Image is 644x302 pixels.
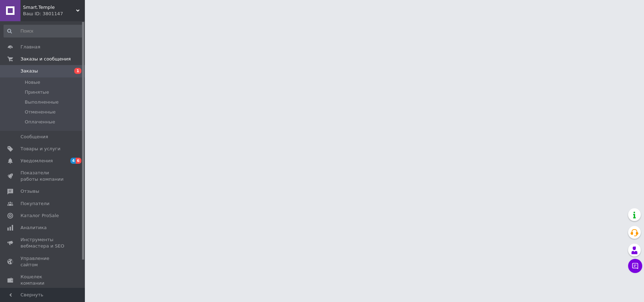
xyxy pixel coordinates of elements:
[21,225,47,231] span: Аналитика
[23,11,85,17] div: Ваш ID: 3801147
[25,109,56,115] span: Отмененные
[21,237,65,249] span: Инструменты вебмастера и SEO
[21,158,53,164] span: Уведомления
[23,4,76,11] span: Smart.Temple
[74,68,81,74] span: 1
[21,188,39,194] span: Отзывы
[25,89,49,95] span: Принятые
[21,134,48,140] span: Сообщения
[25,99,59,105] span: Выполненные
[21,44,40,50] span: Главная
[25,79,40,86] span: Новые
[21,201,50,207] span: Покупатели
[628,259,642,273] button: Чат с покупателем
[21,170,65,182] span: Показатели работы компании
[21,274,65,286] span: Кошелек компании
[21,255,65,268] span: Управление сайтом
[4,25,83,37] input: Поиск
[21,56,71,62] span: Заказы и сообщения
[70,158,76,164] span: 4
[21,146,60,152] span: Товары и услуги
[21,213,59,219] span: Каталог ProSale
[25,119,55,125] span: Оплаченные
[76,158,81,164] span: 6
[21,68,38,74] span: Заказы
